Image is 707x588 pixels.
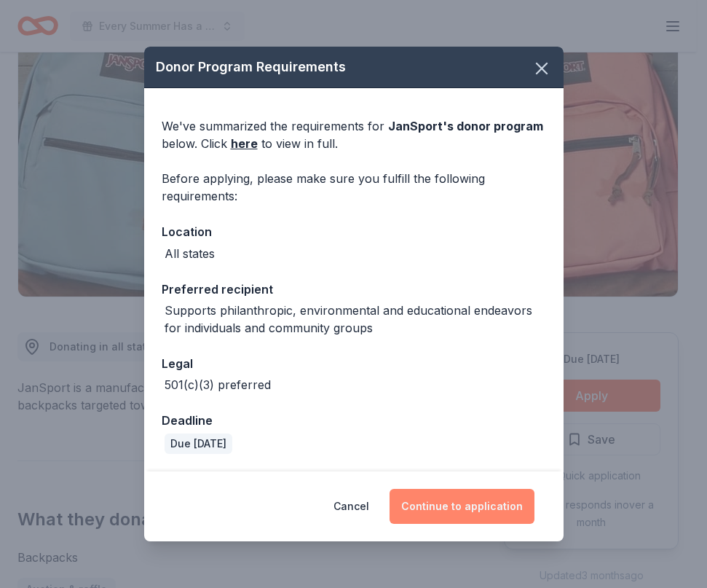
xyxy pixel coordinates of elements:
[165,245,215,262] div: All states
[165,434,232,454] div: Due [DATE]
[231,135,258,152] a: here
[162,170,546,205] div: Before applying, please make sure you fulfill the following requirements:
[162,222,546,241] div: Location
[165,376,271,393] div: 501(c)(3) preferred
[165,302,546,337] div: Supports philanthropic, environmental and educational endeavors for individuals and community groups
[388,119,543,133] span: JanSport 's donor program
[333,489,369,524] button: Cancel
[162,117,546,152] div: We've summarized the requirements for below. Click to view in full.
[144,47,564,88] div: Donor Program Requirements
[390,489,534,524] button: Continue to application
[162,354,546,373] div: Legal
[162,280,546,299] div: Preferred recipient
[162,411,546,430] div: Deadline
